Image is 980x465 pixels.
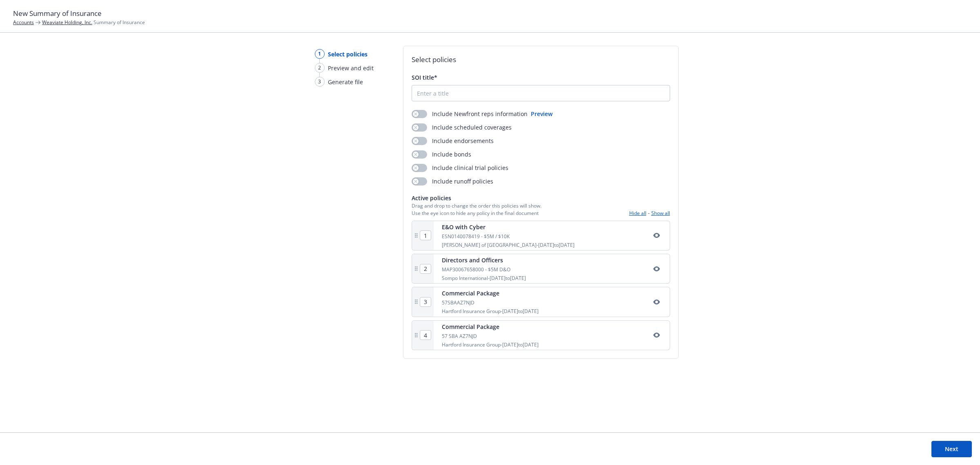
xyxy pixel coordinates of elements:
a: Weaviate Holding, Inc. [42,19,92,26]
button: Show all [651,210,670,217]
div: Commercial Package [442,322,539,331]
div: Hartford Insurance Group - [DATE] to [DATE] [442,341,539,348]
span: Drag and drop to change the order this policies will show. Use the eye icon to hide any policy in... [412,202,541,216]
div: E&O with Cyber [442,223,575,231]
div: [PERSON_NAME] of [GEOGRAPHIC_DATA] - [DATE] to [DATE] [442,241,575,248]
div: Include Newfront reps information [412,110,528,118]
div: 57SBAAZ7NJD [442,299,539,306]
button: Preview [531,110,552,118]
span: Active policies [412,194,541,202]
span: Generate file [328,78,363,86]
div: Include clinical trial policies [412,163,508,172]
div: Include scheduled coverages [412,123,512,132]
div: 1 [315,49,325,59]
span: Summary of Insurance [42,19,145,26]
input: Enter a title [412,85,670,101]
div: 57 SBA AZ7NJD [442,333,539,340]
div: MAP30067658000 - $5M D&O [442,266,526,273]
div: Commercial Package57 SBA AZ7NJDHartford Insurance Group-[DATE]to[DATE] [412,320,670,350]
div: Directors and Officers [442,256,526,264]
span: SOI title* [412,74,437,81]
h2: Select policies [412,54,670,65]
div: Commercial Package57SBAAZ7NJDHartford Insurance Group-[DATE]to[DATE] [412,287,670,317]
div: Include runoff policies [412,177,493,186]
button: Next [931,441,972,457]
div: 2 [315,63,325,73]
span: Preview and edit [328,64,374,72]
div: Commercial Package [442,289,539,297]
div: Sompo International - [DATE] to [DATE] [442,275,526,282]
div: E&O with CyberESN0140078419 - $5M / $10K[PERSON_NAME] of [GEOGRAPHIC_DATA]-[DATE]to[DATE] [412,221,670,250]
div: ESN0140078419 - $5M / $10K [442,233,575,240]
a: Accounts [13,19,34,26]
span: Select policies [328,50,367,58]
div: Directors and OfficersMAP30067658000 - $5M D&OSompo International-[DATE]to[DATE] [412,254,670,284]
button: Hide all [629,210,646,217]
div: Include endorsements [412,136,494,145]
div: Include bonds [412,150,471,159]
div: - [629,210,670,217]
h1: New Summary of Insurance [13,8,967,19]
div: Hartford Insurance Group - [DATE] to [DATE] [442,308,539,315]
div: 3 [315,77,325,87]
